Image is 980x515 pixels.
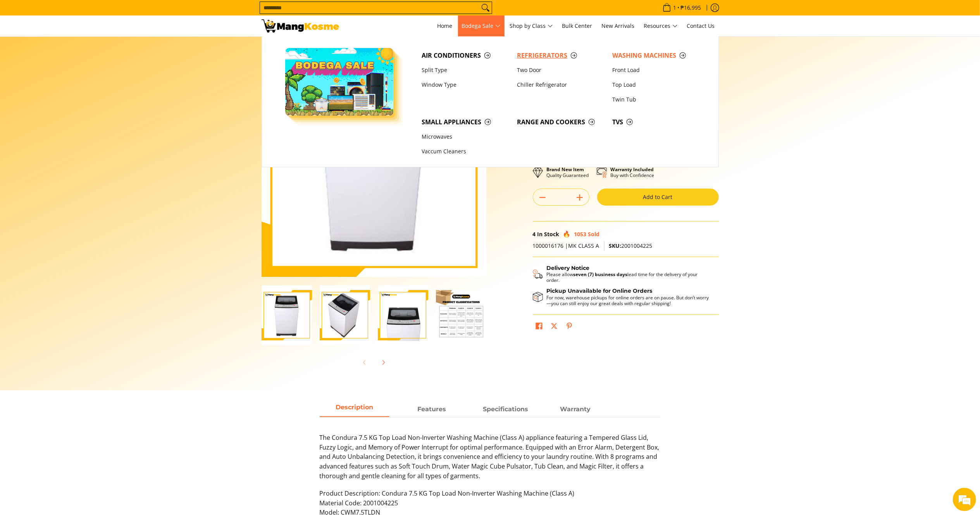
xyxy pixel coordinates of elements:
[564,321,575,334] a: Pin on Pinterest
[320,433,661,489] p: The Condura 7.5 KG Top Load Non-Inverter Washing Machine (Class A) appliance featuring a Tempered...
[549,321,560,334] a: Post on X
[598,15,639,36] a: New Arrivals
[513,115,608,129] a: Range and Cookers
[418,77,513,92] a: Window Type
[612,117,700,127] span: TVs
[436,290,486,340] img: Condura 7.5 KG Top Load Non-Inverter Washing Machine (Class A)-4
[320,402,389,417] a: Description
[45,98,107,176] span: We're online!
[608,92,704,107] a: Twin Tub
[462,21,501,31] span: Bodega Sale
[510,21,553,31] span: Shop by Class
[422,51,509,60] span: Air Conditioners
[513,63,608,77] a: Two Door
[574,230,587,238] span: 1053
[517,51,605,60] span: Refrigerators
[611,167,654,178] p: Buy with Confidence
[262,285,312,345] img: condura-7.5kg-topload-non-inverter-washing-machine-class-c-full-view-mang-kosme
[40,43,130,53] div: Chat with us now
[608,48,704,63] a: Washing Machines
[418,130,513,144] a: Microwaves
[513,77,608,92] a: Chiller Refrigerator
[541,402,610,417] a: Description 3
[537,230,560,238] span: In Stock
[547,166,584,173] strong: Brand New Item
[517,117,605,127] span: Range and Cookers
[608,77,704,92] a: Top Load
[558,15,596,36] a: Bulk Center
[471,402,541,417] a: Description 2
[479,2,492,14] button: Search
[611,166,654,173] strong: Warranty Included
[4,211,148,239] textarea: Type your message and hit 'Enter'
[683,15,719,36] a: Contact Us
[320,402,389,416] span: Description
[483,405,528,413] strong: Specifications
[418,48,513,63] a: Air Conditioners
[547,264,590,271] strong: Delivery Notice
[612,51,700,60] span: Washing Machines
[609,242,653,249] span: 2001004225
[458,15,505,36] a: Bodega Sale
[588,230,600,238] span: Sold
[687,22,715,29] span: Contact Us
[597,189,719,206] button: Add to Cart
[533,265,711,283] button: Shipping & Delivery
[418,405,446,413] strong: Features
[541,402,610,416] span: Warranty
[547,287,653,294] strong: Pickup Unavailable for Online Orders
[513,48,608,63] a: Refrigerators
[434,15,456,36] a: Home
[547,295,711,306] p: For now, warehouse pickups for online orders are on pause. But don’t worry—you can still enjoy ou...
[547,271,711,283] p: Please allow lead time for the delivery of your order.
[533,230,536,238] span: 4
[574,271,628,278] strong: seven (7) business days
[570,191,589,204] button: Add
[285,48,394,116] img: Bodega Sale
[375,354,392,371] button: Next
[347,15,719,36] nav: Main Menu
[418,115,513,129] a: Small Appliances
[640,15,682,36] a: Resources
[262,19,339,33] img: Condura 7.5 KG Top Load Non-Inverter Washing Machine (Class A) | Mang Kosme
[397,402,467,417] a: Description 1
[660,3,704,12] span: •
[672,5,678,10] span: 1
[608,115,704,129] a: TVs
[127,4,146,22] div: Minimize live chat window
[533,191,552,204] button: Subtract
[422,117,509,127] span: Small Appliances
[533,242,599,249] span: 1000016176 |MK CLASS A
[644,21,678,31] span: Resources
[418,144,513,159] a: Vaccum Cleaners
[534,321,544,334] a: Share on Facebook
[562,22,592,29] span: Bulk Center
[547,167,589,178] p: Quality Guaranteed
[378,285,428,345] img: Condura 7.5 KG Top Load Non-Inverter Washing Machine (Class A)-3
[602,22,635,29] span: New Arrivals
[608,63,704,77] a: Front Load
[609,242,622,249] span: SKU:
[418,63,513,77] a: Split Type
[437,22,453,29] span: Home
[680,5,703,10] span: ₱16,995
[320,285,370,345] img: Condura 7.5 KG Top Load Non-Inverter Washing Machine (Class A)-2
[506,15,557,36] a: Shop by Class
